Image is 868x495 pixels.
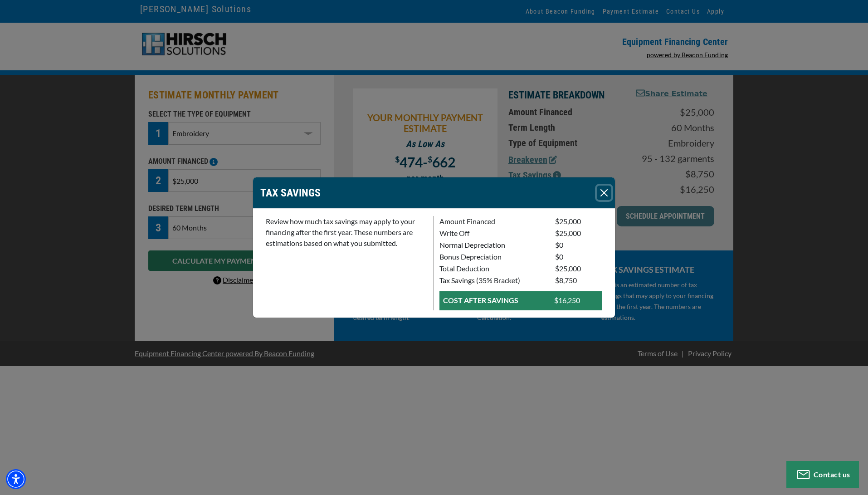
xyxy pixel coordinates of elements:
[555,251,602,262] p: $0
[439,263,544,274] p: Total Deduction
[597,186,611,200] button: Close
[439,240,544,250] p: Normal Depreciation
[439,251,544,262] p: Bonus Depreciation
[786,461,859,488] button: Contact us
[555,263,602,274] p: $25,000
[555,275,602,286] p: $8,750
[555,216,602,227] p: $25,000
[260,185,321,201] p: TAX SAVINGS
[443,295,543,306] p: COST AFTER SAVINGS
[555,240,602,250] p: $0
[439,275,544,286] p: Tax Savings (35% Bracket)
[555,228,602,239] p: $25,000
[266,216,428,249] p: Review how much tax savings may apply to your financing after the first year. These numbers are e...
[439,228,544,239] p: Write Off
[439,216,544,227] p: Amount Financed
[814,470,850,479] span: Contact us
[6,469,26,489] div: Accessibility Menu
[554,295,599,306] p: $16,250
